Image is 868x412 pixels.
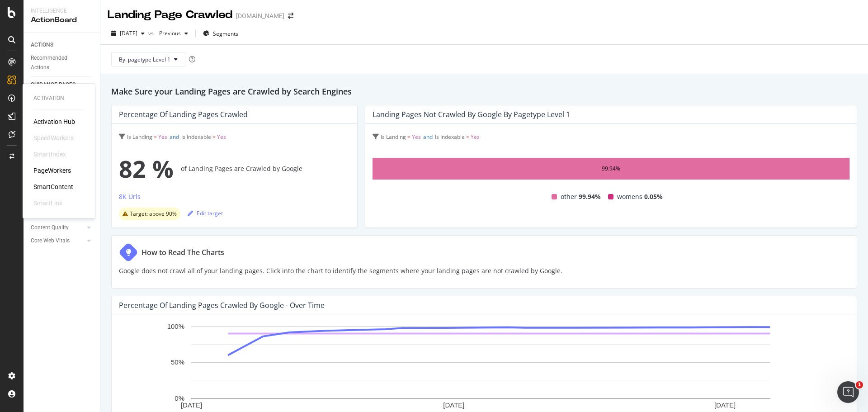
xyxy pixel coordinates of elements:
[837,381,859,403] iframe: Intercom live chat
[119,301,325,310] div: Percentage of Landing Pages Crawled by Google - Over Time
[119,151,174,187] span: 82 %
[111,85,857,98] h2: Make Sure your Landing Pages are Crawled by Search Engines
[119,322,843,412] svg: A chart.
[119,110,248,119] div: Percentage of Landing Pages Crawled
[119,56,170,63] span: By: pagetype Level 1
[170,133,179,141] span: and
[31,15,93,25] div: ActionBoard
[33,133,74,142] div: SpeedWorkers
[212,133,216,141] span: =
[856,381,863,388] span: 1
[714,402,736,409] text: [DATE]
[423,133,433,141] span: and
[33,95,84,102] div: Activation
[188,206,223,220] button: Edit target
[33,117,75,126] a: Activation Hub
[130,211,177,217] span: Target: above 90%
[181,133,211,141] span: Is Indexable
[127,133,152,141] span: Is Landing
[466,133,469,141] span: =
[33,150,66,159] div: SmartIndex
[217,133,226,141] span: Yes
[381,133,406,141] span: Is Landing
[412,133,421,141] span: Yes
[171,359,184,366] text: 50%
[435,133,465,141] span: Is Indexable
[644,191,663,202] span: 0.05%
[108,7,232,23] div: Landing Page Crawled
[31,223,69,232] div: Content Quality
[31,53,85,72] div: Recommended Actions
[154,133,157,141] span: =
[31,53,94,72] a: Recommended Actions
[33,182,73,191] a: SmartContent
[188,209,223,217] div: Edit target
[288,13,293,19] div: arrow-right-arrow-left
[31,40,53,50] div: ACTIONS
[158,133,167,141] span: Yes
[31,236,70,246] div: Core Web Vitals
[142,247,224,258] div: How to Read The Charts
[156,26,192,41] button: Previous
[119,192,141,201] div: 8K Urls
[602,163,620,174] div: 99.94%
[119,265,562,276] p: Google does not crawl all of your landing pages. Click into the chart to identify the segments wh...
[181,402,202,409] text: [DATE]
[119,208,180,220] div: warning label
[579,191,601,202] span: 99.94%
[31,223,85,232] a: Content Quality
[33,166,71,175] a: PageWorkers
[31,80,75,90] div: GUIDANCE PAGES
[119,151,350,187] div: of Landing Pages are Crawled by Google
[31,80,94,90] a: GUIDANCE PAGES
[443,402,464,409] text: [DATE]
[617,191,642,202] span: womens
[407,133,410,141] span: =
[373,110,570,119] div: Landing Pages not Crawled by Google by pagetype Level 1
[199,26,242,41] button: Segments
[111,52,185,66] button: By: pagetype Level 1
[120,29,137,37] span: 2025 Aug. 8th
[471,133,480,141] span: Yes
[175,394,184,402] text: 0%
[236,11,284,20] div: [DOMAIN_NAME]
[108,26,148,41] button: [DATE]
[31,7,93,15] div: Intelligence
[213,30,238,38] span: Segments
[167,322,184,330] text: 100%
[33,199,62,208] div: SmartLink
[561,191,577,202] span: other
[156,29,181,37] span: Previous
[148,29,156,37] span: vs
[31,40,94,50] a: ACTIONS
[31,236,85,246] a: Core Web Vitals
[119,191,141,206] button: 8K Urls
